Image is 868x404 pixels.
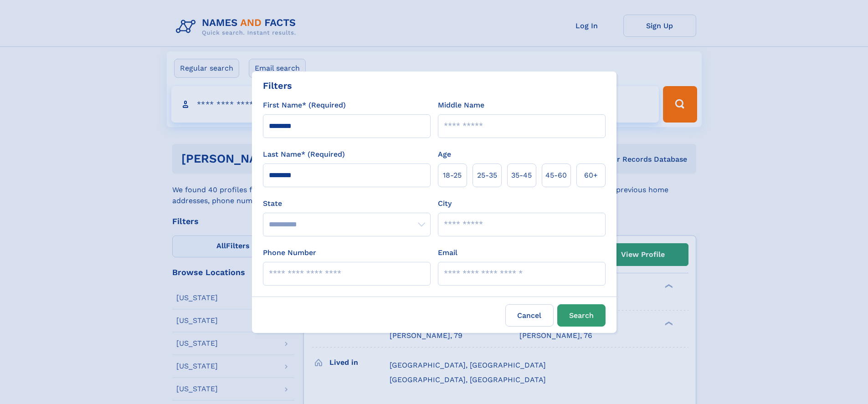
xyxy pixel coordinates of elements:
[263,247,316,258] label: Phone Number
[511,170,532,181] span: 35‑45
[477,170,497,181] span: 25‑35
[438,149,451,160] label: Age
[505,304,554,327] label: Cancel
[263,100,346,111] label: First Name* (Required)
[557,304,606,327] button: Search
[263,149,345,160] label: Last Name* (Required)
[263,198,431,209] label: State
[545,170,567,181] span: 45‑60
[584,170,598,181] span: 60+
[438,100,484,111] label: Middle Name
[438,198,452,209] label: City
[263,79,292,92] div: Filters
[443,170,462,181] span: 18‑25
[438,247,457,258] label: Email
